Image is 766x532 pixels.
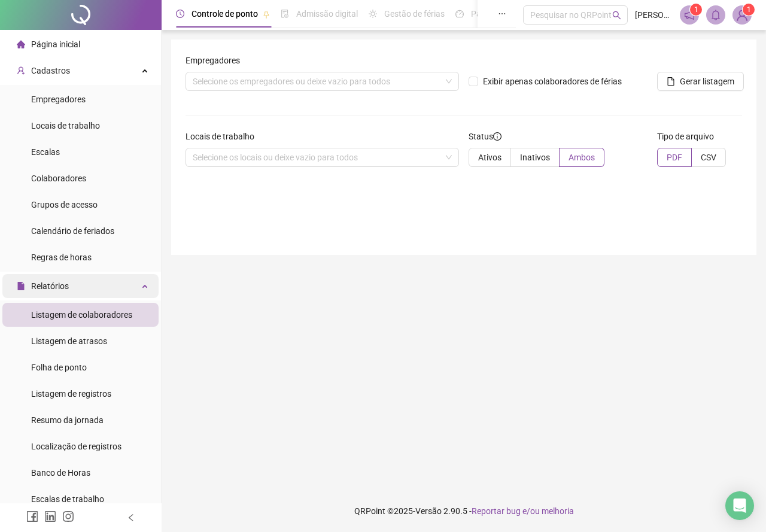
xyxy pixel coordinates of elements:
span: CSV [701,153,716,162]
span: Resumo da jornada [31,415,104,425]
span: Banco de Horas [31,468,90,478]
span: Ambos [569,153,595,162]
span: Locais de trabalho [31,121,100,130]
span: clock-circle [176,10,184,18]
span: PDF [667,153,682,162]
span: ellipsis [498,10,506,18]
span: file [17,282,25,290]
span: file-done [281,10,289,18]
footer: QRPoint © 2025 - 2.90.5 - [162,490,766,532]
span: home [17,40,25,48]
span: Ativos [478,153,501,162]
span: instagram [62,510,74,522]
span: left [127,513,135,522]
span: Versão [415,506,442,516]
label: Empregadores [186,54,248,67]
span: file [667,77,675,86]
button: Gerar listagem [657,72,744,91]
span: dashboard [455,10,464,18]
span: Cadastros [31,66,70,75]
span: Calendário de feriados [31,226,114,236]
span: Empregadores [31,95,86,104]
div: Open Intercom Messenger [725,491,754,520]
span: Exibir apenas colaboradores de férias [478,75,627,88]
span: user-add [17,66,25,75]
span: Gestão de férias [384,9,445,19]
span: pushpin [263,11,270,18]
span: bell [710,10,721,20]
span: Reportar bug e/ou melhoria [472,506,574,516]
label: Locais de trabalho [186,130,262,143]
span: Folha de ponto [31,363,87,372]
span: Listagem de colaboradores [31,310,132,320]
span: Gerar listagem [680,75,734,88]
span: Escalas de trabalho [31,494,104,504]
span: Painel do DP [471,9,518,19]
span: Status [469,130,501,143]
span: Inativos [520,153,550,162]
span: Listagem de atrasos [31,336,107,346]
span: facebook [26,510,38,522]
img: 60152 [733,6,751,24]
span: linkedin [44,510,56,522]
span: Colaboradores [31,174,86,183]
sup: 1 [690,4,702,16]
span: [PERSON_NAME] [635,8,673,22]
span: Listagem de registros [31,389,111,399]
span: 1 [747,5,751,14]
span: Tipo de arquivo [657,130,714,143]
span: info-circle [493,132,501,141]
span: Grupos de acesso [31,200,98,209]
span: Controle de ponto [191,9,258,19]
span: Regras de horas [31,253,92,262]
span: 1 [694,5,698,14]
span: sun [369,10,377,18]
span: Admissão digital [296,9,358,19]
span: Localização de registros [31,442,121,451]
sup: Atualize o seu contato no menu Meus Dados [743,4,755,16]
span: notification [684,10,695,20]
span: Escalas [31,147,60,157]
span: Página inicial [31,39,80,49]
span: Relatórios [31,281,69,291]
span: search [612,11,621,20]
